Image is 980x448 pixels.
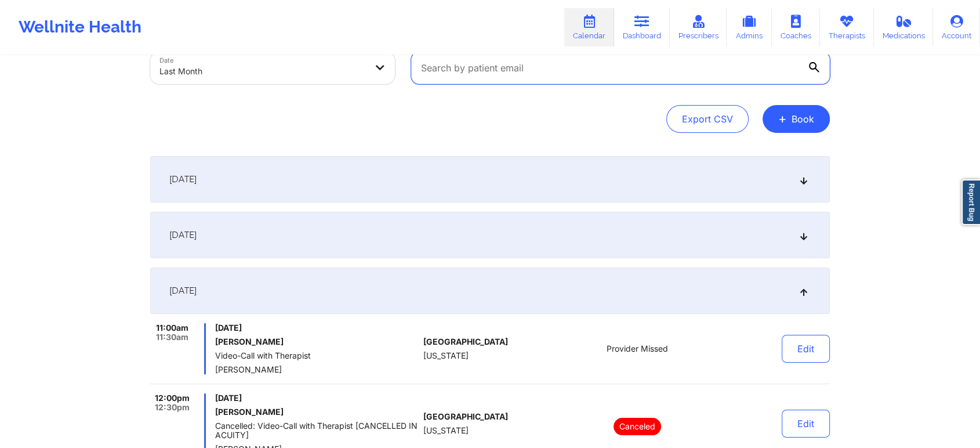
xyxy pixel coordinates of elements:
[423,351,469,360] span: [US_STATE]
[169,285,197,297] span: [DATE]
[874,8,934,46] a: Medications
[961,179,980,225] a: Report Bug
[763,105,830,133] button: +Book
[423,426,469,435] span: [US_STATE]
[614,418,661,435] p: Canceled
[156,333,188,342] span: 11:30am
[215,337,419,346] h6: [PERSON_NAME]
[215,365,419,374] span: [PERSON_NAME]
[820,8,874,46] a: Therapists
[933,8,980,46] a: Account
[423,412,508,421] span: [GEOGRAPHIC_DATA]
[782,410,830,438] button: Edit
[215,393,419,403] span: [DATE]
[564,8,614,46] a: Calendar
[169,229,197,241] span: [DATE]
[772,8,820,46] a: Coaches
[727,8,772,46] a: Admins
[169,174,197,185] span: [DATE]
[423,337,508,346] span: [GEOGRAPHIC_DATA]
[782,335,830,363] button: Edit
[215,421,419,440] span: Cancelled: Video-Call with Therapist [CANCELLED IN ACUITY]
[215,323,419,333] span: [DATE]
[607,344,668,353] span: Provider Missed
[215,407,419,417] h6: [PERSON_NAME]
[156,323,188,333] span: 11:00am
[411,52,830,84] input: Search by patient email
[215,351,419,360] span: Video-Call with Therapist
[666,105,749,133] button: Export CSV
[614,8,670,46] a: Dashboard
[778,115,787,122] span: +
[670,8,727,46] a: Prescribers
[159,59,366,84] div: Last Month
[155,403,190,412] span: 12:30pm
[155,393,190,403] span: 12:00pm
